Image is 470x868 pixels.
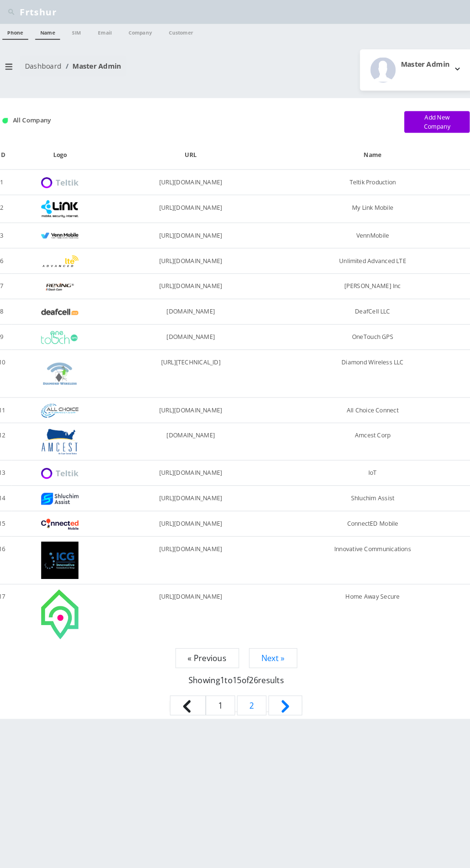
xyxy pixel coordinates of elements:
a: SIM [72,23,90,37]
td: [URL][DOMAIN_NAME] [112,164,271,188]
a: Next &raquo; [266,671,299,690]
h2: Master Admin [394,58,441,66]
td: Shluchim Assist [270,469,463,493]
img: Home Away Secure [47,568,83,616]
td: [URL][DOMAIN_NAME] [112,518,271,564]
th: Logo [18,135,112,164]
td: [URL][DOMAIN_NAME] [112,564,271,621]
td: [URL][DOMAIN_NAME] [112,188,271,215]
a: Customer [165,23,199,37]
img: ConnectED Mobile [47,500,83,511]
td: [URL][DOMAIN_NAME] [112,240,271,264]
td: Unlimited Advanced LTE [270,240,463,264]
td: [URL][DOMAIN_NAME] [112,469,271,493]
p: Showing to of results [10,640,460,662]
a: Phone [10,23,35,38]
td: [URL][DOMAIN_NAME] [112,215,271,240]
td: [URL][DOMAIN_NAME] [112,444,271,469]
span: « Previous [176,625,238,644]
a: Name [41,23,65,38]
img: Innovative Communications [47,522,83,558]
a: Go to page 2 [236,671,264,690]
td: [DOMAIN_NAME] [112,408,271,444]
th: URL [112,135,271,164]
img: Rexing Inc [47,272,83,281]
td: [DOMAIN_NAME] [112,313,271,338]
td: All Choice Connect [270,384,463,408]
td: [URL][TECHNICAL_ID] [112,338,271,384]
img: Shluchim Assist [47,475,83,486]
th: Name [270,135,463,164]
td: [URL][DOMAIN_NAME] [112,384,271,408]
img: Unlimited Advanced LTE [47,246,83,258]
img: Diamond Wireless LLC [47,342,83,378]
img: IoT [47,451,83,462]
input: Search Teltik [26,2,460,21]
span: 15 [232,651,240,661]
td: IoT [270,444,463,469]
span: 1 [220,651,224,661]
nav: breadcrumb [7,54,228,81]
a: Add New Company [397,107,460,128]
img: Teltik Production [47,171,83,182]
img: All Choice Connect [47,389,83,402]
span: 1 [206,671,234,690]
a: Next » [247,625,294,644]
td: ConnectED Mobile [270,493,463,518]
img: All Company [10,114,15,119]
a: Email [97,23,120,37]
td: Diamond Wireless LLC [270,338,463,384]
span: &laquo; Previous [171,671,206,690]
img: DeafCell LLC [47,298,83,304]
td: Amcest Corp [270,408,463,444]
td: Home Away Secure [270,564,463,621]
td: DeafCell LLC [270,289,463,313]
td: [URL][DOMAIN_NAME] [112,493,271,518]
li: Master Admin [67,59,124,69]
td: Innovative Communications [270,518,463,564]
img: VennMobile [47,224,83,231]
a: Dashboard [31,59,67,68]
button: Master Admin [354,48,463,87]
img: Amcest Corp [47,413,83,439]
td: [PERSON_NAME] Inc [270,264,463,289]
td: Teltik Production [270,164,463,188]
h1: All Company [10,112,383,120]
span: 26 [247,651,256,661]
nav: Pagination Navigation [10,629,460,693]
td: My Link Mobile [270,188,463,215]
td: [DOMAIN_NAME] [112,289,271,313]
td: OneTouch GPS [270,313,463,338]
img: OneTouch GPS [47,319,83,332]
a: Company [127,23,159,37]
img: My Link Mobile [47,193,83,210]
td: [URL][DOMAIN_NAME] [112,264,271,289]
td: VennMobile [270,215,463,240]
